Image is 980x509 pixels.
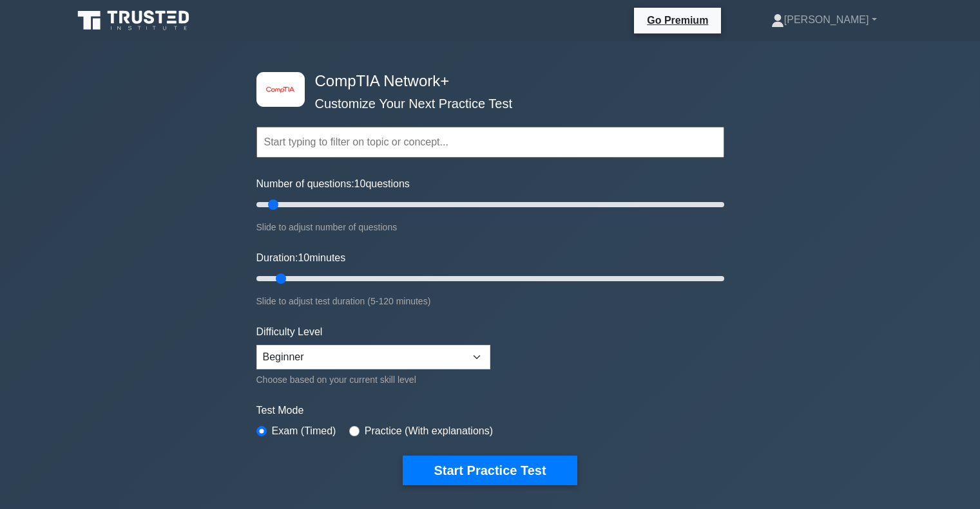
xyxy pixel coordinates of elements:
[403,456,577,485] button: Start Practice Test
[740,7,908,33] a: [PERSON_NAME]
[256,176,410,192] label: Number of questions: questions
[272,423,336,439] label: Exam (Timed)
[310,72,661,91] h4: CompTIA Network+
[298,252,309,263] span: 10
[256,250,346,266] label: Duration: minutes
[354,178,366,189] span: 10
[256,219,724,235] div: Slide to adjust number of questions
[256,403,724,418] label: Test Mode
[256,372,490,387] div: Choose based on your current skill level
[256,324,323,340] label: Difficulty Level
[256,293,724,309] div: Slide to adjust test duration (5-120 minutes)
[639,12,716,28] a: Go Premium
[256,127,724,158] input: Start typing to filter on topic or concept...
[365,423,493,439] label: Practice (With explanations)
